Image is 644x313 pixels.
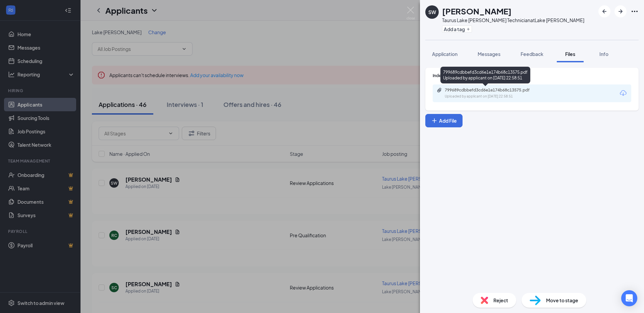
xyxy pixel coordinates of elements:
[445,94,545,99] div: Uploaded by applicant on [DATE] 22:58:51
[431,117,438,124] svg: Plus
[614,5,627,17] button: ArrowRight
[442,5,512,17] h1: [PERSON_NAME]
[616,7,625,15] svg: ArrowRight
[442,17,584,23] div: Taurus Lake [PERSON_NAME] Technician at Lake [PERSON_NAME]
[432,51,458,57] span: Application
[425,114,463,127] button: Add FilePlus
[437,87,545,99] a: Paperclip799689cdbbefd3cd6e1e174b68c13575.pdfUploaded by applicant on [DATE] 22:58:51
[621,290,637,306] div: Open Intercom Messenger
[466,27,470,31] svg: Plus
[599,51,608,57] span: Info
[565,51,575,57] span: Files
[521,51,543,57] span: Feedback
[428,9,436,15] div: SW
[619,89,627,97] svg: Download
[600,7,608,15] svg: ArrowLeftNew
[598,5,610,17] button: ArrowLeftNew
[493,297,508,304] span: Reject
[442,25,472,33] button: PlusAdd a tag
[433,73,631,78] div: Indeed Resume
[445,87,539,93] div: 799689cdbbefd3cd6e1e174b68c13575.pdf
[437,87,442,93] svg: Paperclip
[440,67,530,83] div: 799689cdbbefd3cd6e1e174b68c13575.pdf Uploaded by applicant on [DATE] 22:58:51
[546,297,578,304] span: Move to stage
[478,51,500,57] span: Messages
[631,7,639,15] svg: Ellipses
